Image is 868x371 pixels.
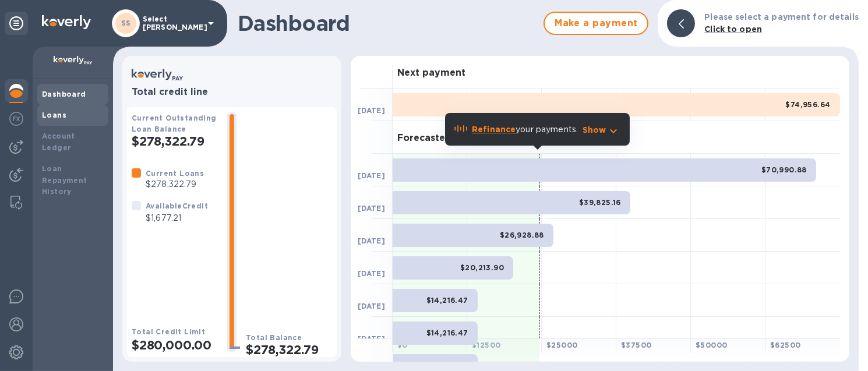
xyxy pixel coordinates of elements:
[761,165,807,174] b: $70,990.88
[583,124,606,136] p: Show
[146,169,204,178] b: Current Loans
[426,296,468,305] b: $14,216.47
[544,12,648,35] button: Make a payment
[358,236,385,245] b: [DATE]
[146,178,204,190] p: $278,322.79
[786,100,831,109] b: $74,956.64
[472,125,516,134] b: Refinance
[460,263,504,272] b: $20,213.90
[42,132,75,152] b: Account Ledger
[426,361,468,370] b: $14,216.47
[132,338,218,352] h2: $280,000.00
[696,341,727,349] b: $ 50000
[704,12,859,22] b: Please select a payment for details
[500,231,544,239] b: $26,928.88
[358,302,385,310] b: [DATE]
[246,342,332,357] h2: $278,322.79
[146,202,208,210] b: Available Credit
[42,164,87,196] b: Loan Repayment History
[546,341,577,349] b: $ 25000
[9,112,23,126] img: Foreign exchange
[42,90,86,98] b: Dashboard
[143,15,201,31] p: Select [PERSON_NAME]
[132,134,218,149] h2: $278,322.79
[358,171,385,180] b: [DATE]
[554,16,638,30] span: Make a payment
[42,111,66,119] b: Loans
[132,87,332,98] h3: Total credit line
[132,327,205,336] b: Total Credit Limit
[358,106,385,115] b: [DATE]
[358,204,385,213] b: [DATE]
[358,334,385,343] b: [DATE]
[397,133,502,144] h3: Forecasted payments
[583,124,620,136] button: Show
[704,24,762,34] b: Click to open
[358,269,385,278] b: [DATE]
[770,341,800,349] b: $ 62500
[5,12,28,35] div: Unpin categories
[42,15,91,29] img: Logo
[121,19,131,27] b: SS
[238,11,538,36] h1: Dashboard
[426,328,468,337] b: $14,216.47
[146,212,208,224] p: $1,677.21
[472,123,578,136] p: your payments.
[397,68,465,79] h3: Next payment
[621,341,651,349] b: $ 37500
[579,198,621,207] b: $39,825.16
[246,333,302,342] b: Total Balance
[132,114,217,133] b: Current Outstanding Loan Balance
